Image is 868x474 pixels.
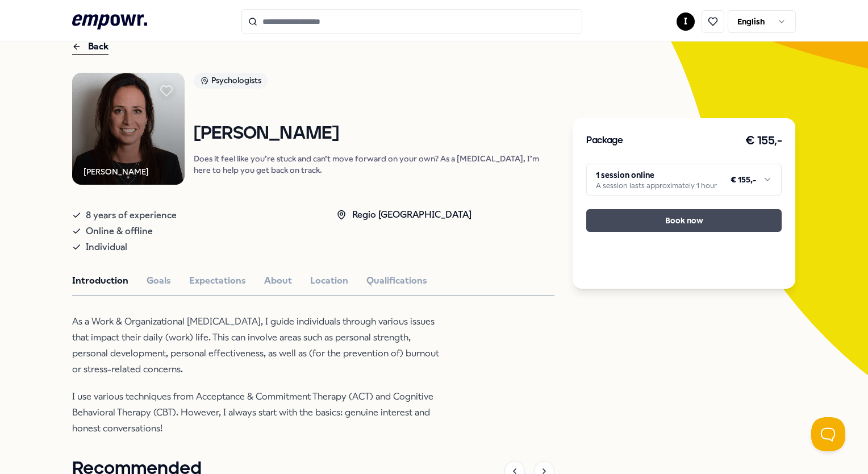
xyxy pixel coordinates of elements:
[241,9,582,34] input: Search for products, categories or subcategories
[194,73,554,93] a: Psychologists
[586,134,623,148] h3: Package
[366,273,427,288] button: Qualifications
[72,314,441,377] p: As a Work & Organizational [MEDICAL_DATA], I guide individuals through various issues that impact...
[194,73,268,89] div: Psychologists
[72,39,108,55] div: Back
[86,239,127,255] span: Individual
[264,273,292,288] button: About
[72,73,184,185] img: Product Image
[745,132,782,150] h3: € 155,-
[84,165,149,178] div: [PERSON_NAME]
[310,273,348,288] button: Location
[147,273,171,288] button: Goals
[189,273,246,288] button: Expectations
[586,209,782,232] button: Book now
[336,207,471,222] div: Regio [GEOGRAPHIC_DATA]
[194,153,554,176] p: Does it feel like you’re stuck and can’t move forward on your own? As a [MEDICAL_DATA], I’m here ...
[72,273,128,288] button: Introduction
[811,417,845,451] iframe: Help Scout Beacon - Open
[72,389,441,436] p: I use various techniques from Acceptance & Commitment Therapy (ACT) and Cognitive Behavioral Ther...
[677,13,695,31] button: I
[86,223,153,239] span: Online & offline
[86,207,177,223] span: 8 years of experience
[194,124,554,144] h1: [PERSON_NAME]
